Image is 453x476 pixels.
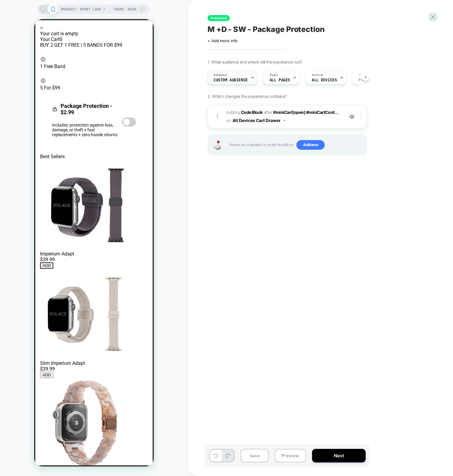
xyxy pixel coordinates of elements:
span: Pages [270,73,278,77]
span: AFTER [264,110,273,115]
img: Slim Perma Band [6,359,96,449]
p: Includes: protection against loss, damage, or theft + fast replacements + zero-hassle returns [18,103,85,118]
span: Page Load [358,78,379,82]
img: close [360,113,361,120]
button: ADD [6,243,19,249]
span: 1. What audience and where will the experience run? [208,59,302,64]
img: crossed eye [349,114,355,119]
span: Devices [312,73,323,77]
span: #miniCart[open] #miniCartCont... [273,110,339,115]
span: Trigger [358,73,370,77]
div: $39.99 [6,237,114,243]
span: 2. Which changes the experience contains? [208,94,286,99]
span: M +D - SW - Package Protection [208,25,325,34]
div: Best Sellers [6,134,114,140]
div: 1 [214,111,220,123]
div: $39.99 [6,347,114,352]
div: Imperium Adapt [6,232,114,237]
button: Preview [275,449,306,462]
span: 0 [25,17,28,23]
button: All Devices Cart Drawer [233,116,286,125]
div: Your cart is empty [6,11,114,17]
span: Published [208,15,230,21]
div: BUY 2 GET 1 FREE | 5 BANDS FOR $99 [6,23,114,29]
button: ADD [6,352,19,359]
img: Slim Imperium Adapt [6,249,96,340]
span: PRODUCT: Sport Loop [61,5,101,14]
span: ALL PAGES [270,78,290,82]
span: Audience [214,73,227,77]
span: Theme: MAIN [113,5,136,14]
div: Your Cart [6,17,114,23]
span: on [226,117,231,124]
span: + Add more info [208,38,238,43]
div: Slim Imperium Adapt [6,341,114,347]
button: Save [241,449,269,462]
img: down arrow [283,120,286,121]
span: ALL DEVICES [312,78,337,82]
span: Custom Audience [214,78,248,82]
span: Add new [296,140,325,150]
button: Next [312,449,366,462]
span: Adding [226,110,263,115]
span: Package Protection - $2.99 [26,83,85,96]
div: 5 For $99 [6,66,114,71]
img: Grey adjustable braided Apple Watch band (38,40,41,42,45,49mm) [6,140,96,230]
span: Hover on a section in order to edit or [229,140,364,150]
b: Code Block [241,110,263,115]
div: 1 Free Band [6,44,114,50]
img: Joystick [211,140,223,150]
